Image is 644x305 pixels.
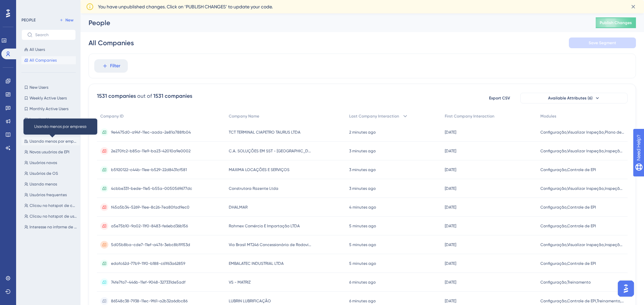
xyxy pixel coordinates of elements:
span: Last Company Interaction [349,113,399,119]
button: Monthly Active Users [21,105,76,113]
span: Novos usuários de EPI [30,149,69,155]
button: Usando menos por empresa [21,137,80,145]
time: 2 minutes ago [349,130,376,135]
iframe: UserGuiding AI Assistant Launcher [616,279,636,299]
button: Clicou no hotspot de usuário [21,212,80,220]
span: Save Segment [589,40,616,46]
span: edafc62d-77b9-11f0-b188-c61f63a62859 [111,261,185,266]
span: Clicou no hotspot de checklist personalizado [30,203,77,208]
span: b5920122-c44b-11ee-b529-22d8431cf581 [111,167,187,172]
span: Configuração,Treinamento [540,280,591,285]
time: 3 minutes ago [349,149,376,153]
button: New [57,16,76,24]
button: All Users [21,46,76,54]
time: [DATE] [445,261,456,266]
span: DHALMAR [229,205,248,210]
span: 74fe7fa7-446b-11ef-9048-327331de5adf [111,280,185,285]
span: Need Help? [16,2,42,10]
span: Configuração,Controle de EPI,Treinamento,eSocial,Administração [540,298,624,304]
time: 5 minutes ago [349,242,376,247]
time: 5 minutes ago [349,261,376,266]
button: Publish Changes [596,17,636,28]
span: EMBALATEC INDUSTRIAL LTDA [229,261,284,266]
span: All Users [30,47,45,52]
span: Weekly Active Users [30,95,67,101]
span: Configuração,Visualizar Inspeção,Inspeção Coleta,Plano de Ação,Controle de EPI,Treinamento,Admini... [540,148,624,154]
span: Monthly Active Users [30,106,68,111]
span: You have unpublished changes. Click on ‘PUBLISH CHANGES’ to update your code. [98,3,273,11]
button: New Users [21,83,76,91]
button: Export CSV [483,93,516,103]
span: Available Attributes (6) [548,95,593,101]
span: 9e4475d0-a94f-11ec-aada-2e81a788fb04 [111,130,191,135]
button: Usuários novos [21,159,80,167]
div: 1531 companies [97,92,136,100]
button: Usuários frequentes [21,191,80,199]
span: Interesse no informe de condição de risco [30,224,77,230]
time: [DATE] [445,186,456,191]
span: 2e270fc2-b85a-11e9-ba23-42010a9e0002 [111,148,191,154]
span: Usuários frequentes [30,192,67,198]
div: All Companies [89,38,134,48]
span: Modules [540,113,556,119]
span: Clicou no hotspot de usuário [30,214,77,219]
span: Configuração,Controle de EPI [540,167,596,172]
span: Configuração,Controle de EPI [540,223,596,229]
button: All Companies [21,56,76,64]
time: 5 minutes ago [349,224,376,228]
div: PEOPLE [21,17,36,23]
button: Clicou no hotspot de checklist personalizado [21,202,80,210]
span: a5e75b10-9a02-11f0-8483-fe6ebd36b156 [111,223,188,229]
span: Rahmex Comércio E Importação LTDA [229,223,300,229]
time: 4 minutes ago [349,205,376,210]
time: [DATE] [445,224,456,228]
time: 3 minutes ago [349,186,376,191]
span: Company Name [229,113,259,119]
button: Weekly Active Users [21,94,76,102]
button: Inactive Users [21,116,76,124]
time: [DATE] [445,205,456,210]
span: Usando menos por empresa [30,139,77,144]
time: [DATE] [445,242,456,247]
span: Usuários novos [30,160,57,165]
span: 5d05b8ba-cde7-11ef-a476-3ebc8b19153d [111,242,190,247]
span: New Users [30,85,48,90]
span: First Company Interaction [445,113,494,119]
span: TCT TERMINAL CIAPETRO TAURUS LTDA [229,130,301,135]
span: Configuração,Controle de EPI [540,261,596,266]
button: Available Attributes (6) [520,93,628,103]
button: Usando menos [21,180,80,188]
time: 3 minutes ago [349,167,376,172]
span: Export CSV [489,95,510,101]
button: Interesse no informe de condição de risco [21,223,80,231]
span: Company ID [100,113,124,119]
span: Filter [110,62,120,70]
time: [DATE] [445,280,456,285]
span: Via Brasil MT246 Concessionária de Rodovias S.A. [229,242,313,247]
time: [DATE] [445,299,456,303]
button: Filter [94,59,128,73]
input: Search [35,32,70,37]
div: People [89,18,579,27]
span: Configuração,Controle de EPI [540,205,596,210]
time: [DATE] [445,130,456,135]
div: out of [137,92,152,100]
span: 4cbbe331-bede-11e5-b55a-0050569677dc [111,186,192,191]
span: Usando menos [30,181,57,187]
span: LUBRIN LUBRIFICAÇÃO [229,298,271,304]
button: Novos usuários de EPI [21,148,80,156]
time: 6 minutes ago [349,280,376,285]
div: 1531 companies [153,92,192,100]
span: All Companies [30,58,57,63]
button: Usuários de OS [21,169,80,177]
span: Usuários de OS [30,171,58,176]
span: Construtora Razente Ltda [229,186,278,191]
time: 6 minutes ago [349,299,376,303]
time: [DATE] [445,167,456,172]
span: New [65,17,73,23]
span: Inactive Users [30,117,56,122]
button: Save Segment [569,37,636,48]
span: f45a5b34-5269-11ee-8c26-7ea80fad9ec0 [111,205,190,210]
